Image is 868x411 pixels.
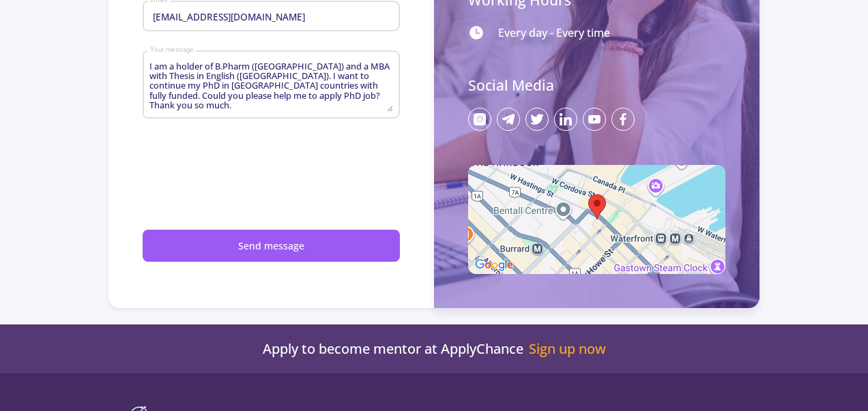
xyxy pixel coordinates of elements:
[143,144,350,197] iframe: reCAPTCHA
[583,108,606,131] img: youtube
[554,108,577,131] img: linkedin
[472,256,517,274] img: Google
[611,108,635,131] img: facebook
[498,25,610,41] p: Every day - Every time
[529,341,606,357] a: Sign up now
[143,230,400,262] button: Send message
[468,75,725,97] p: Social Media
[472,256,517,274] a: Open this area in Google Maps (opens a new window)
